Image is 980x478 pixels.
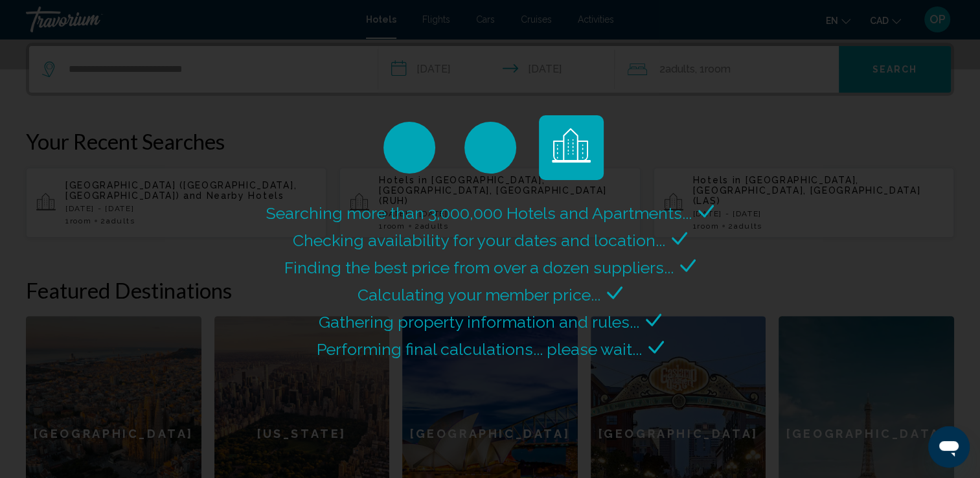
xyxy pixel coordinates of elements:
[266,203,692,223] span: Searching more than 3,000,000 Hotels and Apartments...
[319,312,639,332] span: Gathering property information and rules...
[358,285,600,304] span: Calculating your member price...
[317,339,642,359] span: Performing final calculations... please wait...
[293,231,665,250] span: Checking availability for your dates and location...
[284,258,674,277] span: Finding the best price from over a dozen suppliers...
[928,426,970,468] iframe: Button to launch messaging window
